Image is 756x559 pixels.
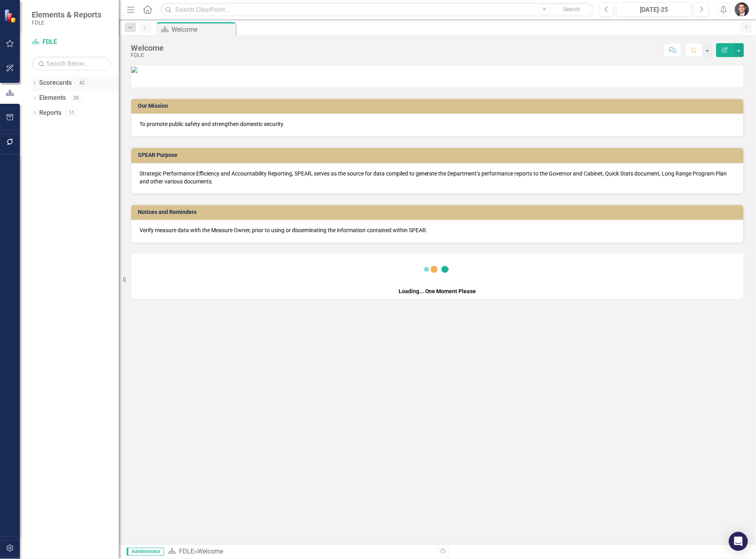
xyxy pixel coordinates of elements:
[65,109,78,116] div: 11
[76,80,88,86] div: 42
[197,548,223,555] div: Welcome
[168,548,431,557] div: »
[32,57,111,71] input: Search Below...
[735,2,749,17] img: Will Grissom
[32,19,101,26] small: FDLE
[131,67,137,73] img: SPEAR_4_with%20FDLE%20New%20Logo_2.jpg
[399,287,476,295] div: Loading... One Moment Please
[179,548,194,555] a: FDLE
[729,532,748,551] div: Open Intercom Messenger
[70,95,82,101] div: 20
[138,209,740,215] h3: Notices and Reminders
[138,152,740,158] h3: SPEAR Purpose
[39,78,72,88] a: Scorecards
[552,4,592,15] button: Search
[619,5,689,15] div: [DATE]-25
[32,38,111,47] a: FDLE
[617,2,692,17] button: [DATE]-25
[563,6,580,12] span: Search
[139,120,735,128] p: To promote public safety and strengthen domestic security.
[172,25,234,34] div: Welcome
[32,10,101,19] span: Elements & Reports
[39,93,66,103] a: Elements
[139,227,428,233] span: Verify measure data with the Measure Owner, prior to using or disseminating the information conta...
[39,109,61,118] a: Reports
[139,170,735,185] p: Strategic Performance Efficiency and Accountability Reporting, SPEAR, serves as the source for da...
[131,44,164,52] div: Welcome
[4,9,18,23] img: ClearPoint Strategy
[131,52,164,58] div: FDLE
[160,3,594,17] input: Search ClearPoint...
[138,103,740,109] h3: Our Mission
[127,548,164,556] span: Administrator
